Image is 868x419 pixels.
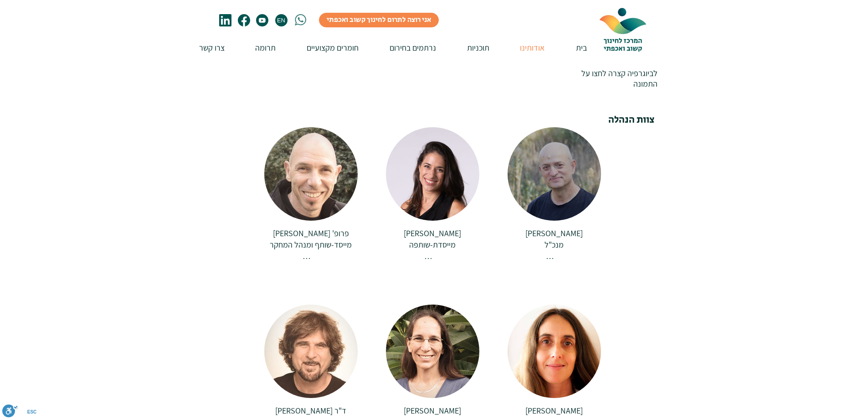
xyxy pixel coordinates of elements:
[175,35,231,61] a: צרו קשר
[238,14,250,26] svg: פייסבוק
[551,35,594,61] a: בית
[275,14,288,26] a: EN
[571,35,591,61] p: בית
[525,405,583,416] span: [PERSON_NAME]
[270,239,352,250] span: מייסד-שותף ומנהל המחקר
[557,68,657,89] p: לביוגרפיה קצרה לחצו על התמונה
[404,228,461,238] span: [PERSON_NAME]
[462,35,494,61] p: תוכניות
[443,35,496,61] a: תוכניות
[743,380,868,419] iframe: Wix Chat
[496,35,551,61] a: אודותינו
[282,35,365,61] a: חומרים מקצועיים
[404,405,461,416] span: [PERSON_NAME]
[409,239,456,250] span: מייסדת-שותפה
[365,35,443,61] a: נרתמים בחירום
[256,14,268,26] svg: youtube
[327,15,431,25] span: אני רוצה לתרום לחינוך קשוב ואכפתי
[276,17,286,24] span: EN
[295,14,306,26] svg: whatsapp
[275,405,346,416] span: ד"ר [PERSON_NAME]
[195,35,229,61] p: צרו קשר
[319,13,439,27] a: אני רוצה לתרום לחינוך קשוב ואכפתי
[302,35,363,61] p: חומרים מקצועיים
[175,35,594,61] nav: אתר
[608,113,654,127] span: צוות הנהלה
[385,35,441,61] p: נרתמים בחירום
[251,35,280,61] p: תרומה
[273,228,349,238] span: פרופ' [PERSON_NAME]
[231,35,282,61] a: תרומה
[515,35,549,61] p: אודותינו
[544,239,564,250] span: מנכ"ל
[525,228,583,238] span: [PERSON_NAME]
